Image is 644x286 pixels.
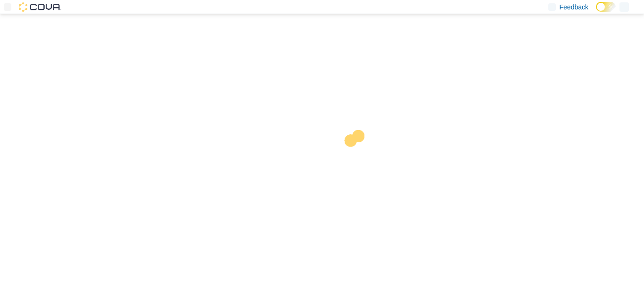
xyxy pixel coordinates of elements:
input: Dark Mode [596,2,616,12]
img: cova-loader [322,123,393,194]
span: Feedback [560,2,588,12]
span: Dark Mode [596,12,596,12]
img: Cova [19,2,61,12]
